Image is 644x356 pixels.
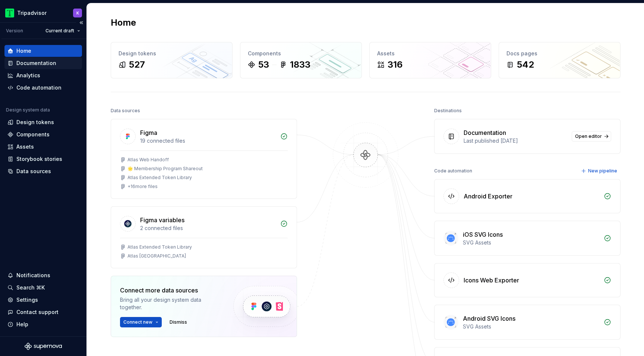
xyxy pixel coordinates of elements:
span: Connect new [123,319,152,325]
div: Assets [377,50,483,57]
div: 🌟 Membership Program Shareout [127,166,203,172]
div: iOS SVG Icons [463,230,503,239]
button: Current draft [42,26,83,36]
div: Contact support [16,308,59,316]
div: Atlas Extended Token Library [127,175,192,181]
div: Design system data [6,107,50,113]
div: + 16 more files [127,184,158,190]
a: Design tokens [4,116,82,128]
button: Connect new [120,317,162,327]
span: New pipeline [588,168,617,174]
div: 19 connected files [140,137,276,145]
button: Search ⌘K [4,282,82,294]
div: Icons Web Exporter [464,276,519,285]
button: Notifications [4,269,82,281]
button: Contact support [4,306,82,318]
div: Storybook stories [16,155,62,163]
div: Data sources [111,106,140,116]
div: 316 [388,59,402,71]
span: Dismiss [170,319,187,325]
h2: Home [111,17,136,29]
a: Assets [4,141,82,153]
div: K [76,10,79,16]
div: SVG Assets [463,323,599,330]
div: Android Exporter [464,192,512,201]
a: Open editor [572,131,611,142]
div: Documentation [16,59,56,67]
div: Code automation [434,166,472,176]
a: Design tokens527 [111,42,233,78]
svg: Supernova Logo [25,343,62,350]
div: Atlas Extended Token Library [127,244,192,250]
a: Assets316 [369,42,491,78]
button: Collapse sidebar [76,17,86,28]
button: New pipeline [579,166,621,176]
div: Design tokens [16,119,54,126]
div: Design tokens [119,50,225,57]
a: Components531833 [240,42,362,78]
div: Help [16,321,28,328]
div: Atlas [GEOGRAPHIC_DATA] [127,253,186,259]
a: Data sources [4,165,82,177]
div: Connect more data sources [120,286,221,295]
a: Analytics [4,69,82,81]
span: Open editor [575,133,602,139]
div: Components [248,50,354,57]
button: TripadvisorK [1,5,85,21]
a: Settings [4,294,82,306]
div: Atlas Web Handoff [127,157,169,163]
div: Documentation [464,128,506,137]
div: 53 [258,59,269,71]
a: Figma19 connected filesAtlas Web Handoff🌟 Membership Program ShareoutAtlas Extended Token Library... [111,119,297,199]
div: Settings [16,296,38,304]
div: Analytics [16,72,40,79]
button: Dismiss [166,317,190,327]
div: Assets [16,143,34,151]
div: Last published [DATE] [464,137,567,145]
div: Docs pages [506,50,613,57]
a: Storybook stories [4,153,82,165]
a: Home [4,45,82,57]
div: Home [16,47,31,55]
a: Components [4,129,82,140]
div: Version [6,28,23,34]
a: Code automation [4,82,82,94]
div: Android SVG Icons [463,314,515,323]
div: Notifications [16,272,50,279]
div: 2 connected files [140,224,276,232]
div: SVG Assets [463,239,599,246]
div: Tripadvisor [17,9,47,17]
div: 527 [129,59,145,71]
div: Code automation [16,84,61,91]
div: Figma variables [140,216,184,224]
div: Components [16,131,50,138]
button: Help [4,318,82,330]
div: 1833 [290,59,310,71]
div: Destinations [434,106,462,116]
img: 0ed0e8b8-9446-497d-bad0-376821b19aa5.png [5,9,14,17]
a: Figma variables2 connected filesAtlas Extended Token LibraryAtlas [GEOGRAPHIC_DATA] [111,206,297,268]
div: 542 [517,59,534,71]
div: Figma [140,128,157,137]
div: Data sources [16,168,51,175]
div: Search ⌘K [16,284,45,291]
a: Documentation [4,57,82,69]
span: Current draft [45,28,74,34]
a: Docs pages542 [499,42,621,78]
div: Bring all your design system data together. [120,296,221,311]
